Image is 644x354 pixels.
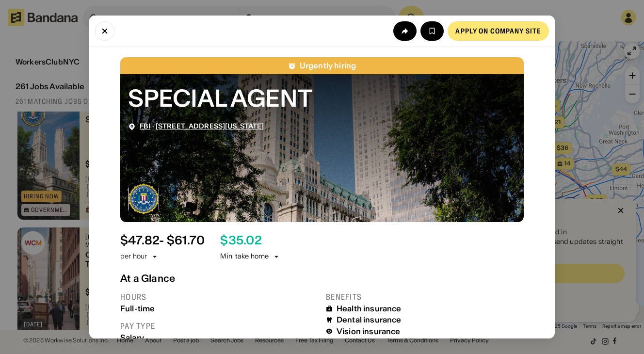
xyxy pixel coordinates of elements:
button: Close [95,21,114,41]
div: Salary [120,333,318,342]
div: Hours [120,292,318,302]
span: [STREET_ADDRESS][US_STATE] [156,122,264,130]
div: At a Glance [120,273,524,284]
div: Full-time [120,304,318,313]
div: Apply on company site [455,28,541,34]
div: SPECIAL AGENT [128,82,516,114]
div: $ 47.82 - $61.70 [120,234,205,248]
div: Paid time off [337,338,385,347]
span: FBI [140,122,150,130]
div: per hour [120,252,147,261]
div: Health insurance [337,304,402,313]
div: Min. take home [220,252,280,261]
img: FBI logo [128,183,159,214]
div: Pay type [120,321,318,331]
div: Urgently hiring [300,61,356,70]
div: Benefits [326,292,524,302]
div: Dental insurance [337,315,402,324]
div: Vision insurance [337,327,401,336]
div: $ 35.02 [220,234,261,248]
div: · [140,122,264,130]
